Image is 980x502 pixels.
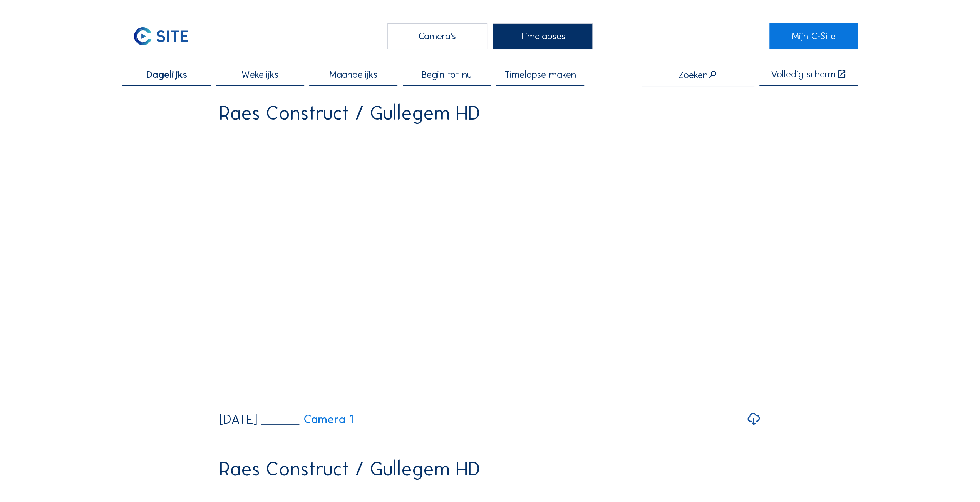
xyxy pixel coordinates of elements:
[771,69,836,79] div: Volledig scherm
[769,23,858,49] a: Mijn C-Site
[504,70,576,79] span: Timelapse maken
[219,459,480,479] div: Raes Construct / Gullegem HD
[493,23,593,49] div: Timelapses
[219,132,761,403] video: Your browser does not support the video tag.
[146,70,187,79] span: Dagelijks
[261,414,353,425] a: Camera 1
[329,70,377,79] span: Maandelijks
[219,103,480,123] div: Raes Construct / Gullegem HD
[122,23,199,49] img: C-SITE Logo
[422,70,472,79] span: Begin tot nu
[387,23,487,49] div: Camera's
[241,70,278,79] span: Wekelijks
[219,413,257,426] div: [DATE]
[122,23,211,49] a: C-SITE Logo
